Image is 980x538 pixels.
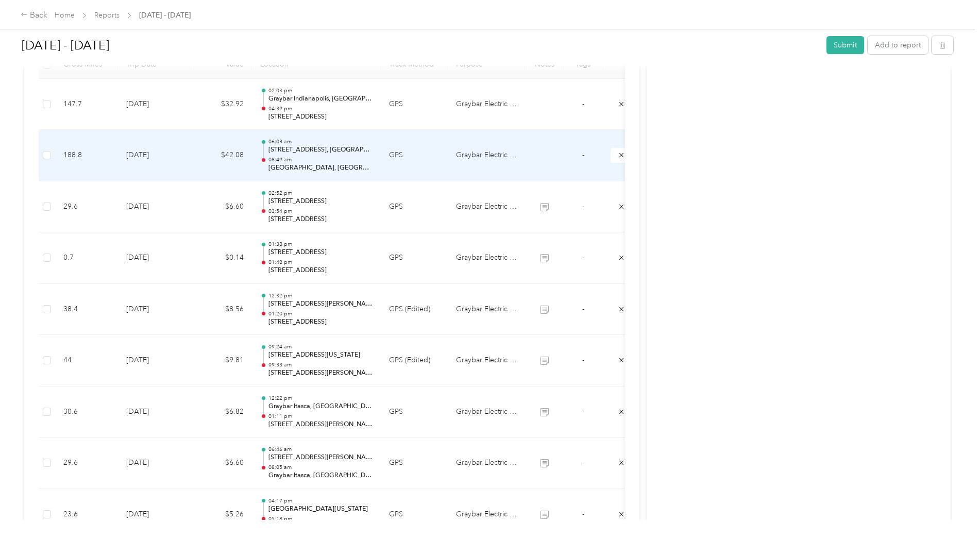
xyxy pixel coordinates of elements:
[268,266,373,275] p: [STREET_ADDRESS]
[190,386,252,438] td: $6.82
[55,79,118,130] td: 147.7
[922,480,980,538] iframe: Everlance-gr Chat Button Frame
[55,335,118,386] td: 44
[381,130,448,181] td: GPS
[268,197,373,206] p: [STREET_ADDRESS]
[448,232,525,284] td: Graybar Electric Company, Inc
[268,138,373,145] p: 06:03 am
[190,335,252,386] td: $9.81
[268,395,373,402] p: 12:22 pm
[381,438,448,489] td: GPS
[582,458,584,467] span: -
[448,181,525,233] td: Graybar Electric Company, Inc
[21,9,47,22] div: Back
[268,94,373,104] p: Graybar Indianapolis, [GEOGRAPHIC_DATA]
[55,284,118,335] td: 38.4
[118,335,190,386] td: [DATE]
[118,438,190,489] td: [DATE]
[268,112,373,122] p: [STREET_ADDRESS]
[582,305,584,313] span: -
[118,284,190,335] td: [DATE]
[268,248,373,257] p: [STREET_ADDRESS]
[55,232,118,284] td: 0.7
[118,79,190,130] td: [DATE]
[268,292,373,299] p: 12:32 pm
[268,368,373,378] p: [STREET_ADDRESS][PERSON_NAME]
[118,181,190,233] td: [DATE]
[118,232,190,284] td: [DATE]
[268,402,373,411] p: Graybar Itasca, [GEOGRAPHIC_DATA]
[448,130,525,181] td: Graybar Electric Company, Inc
[268,156,373,163] p: 08:49 am
[94,11,120,20] a: Reports
[268,87,373,94] p: 02:03 pm
[582,253,584,262] span: -
[139,10,191,21] span: [DATE] - [DATE]
[448,79,525,130] td: Graybar Electric Company, Inc
[582,99,584,108] span: -
[448,284,525,335] td: Graybar Electric Company, Inc
[582,356,584,364] span: -
[190,130,252,181] td: $42.08
[190,79,252,130] td: $32.92
[118,386,190,438] td: [DATE]
[268,310,373,317] p: 01:20 pm
[826,36,864,54] button: Submit
[22,33,819,58] h1: Aug 1 - 31, 2025
[268,497,373,505] p: 04:17 pm
[268,515,373,523] p: 05:18 pm
[268,413,373,420] p: 01:11 pm
[268,105,373,112] p: 04:39 pm
[268,190,373,197] p: 02:52 pm
[268,446,373,453] p: 06:46 am
[268,163,373,173] p: [GEOGRAPHIC_DATA], [GEOGRAPHIC_DATA][US_STATE], [GEOGRAPHIC_DATA]
[582,407,584,416] span: -
[381,232,448,284] td: GPS
[118,130,190,181] td: [DATE]
[448,335,525,386] td: Graybar Electric Company, Inc
[55,181,118,233] td: 29.6
[190,232,252,284] td: $0.14
[868,36,928,54] button: Add to report
[55,386,118,438] td: 30.6
[268,350,373,360] p: [STREET_ADDRESS][US_STATE]
[268,215,373,224] p: [STREET_ADDRESS]
[268,317,373,327] p: [STREET_ADDRESS]
[268,343,373,350] p: 09:24 am
[268,259,373,266] p: 01:48 pm
[268,464,373,471] p: 08:05 am
[268,453,373,462] p: [STREET_ADDRESS][PERSON_NAME]
[268,361,373,368] p: 09:33 am
[381,335,448,386] td: GPS (Edited)
[381,79,448,130] td: GPS
[190,284,252,335] td: $8.56
[381,386,448,438] td: GPS
[268,208,373,215] p: 03:54 pm
[582,202,584,211] span: -
[268,145,373,155] p: [STREET_ADDRESS], [GEOGRAPHIC_DATA], [GEOGRAPHIC_DATA], [GEOGRAPHIC_DATA], [US_STATE][GEOGRAPHIC_...
[55,438,118,489] td: 29.6
[381,284,448,335] td: GPS (Edited)
[190,438,252,489] td: $6.60
[190,181,252,233] td: $6.60
[268,471,373,480] p: Graybar Itasca, [GEOGRAPHIC_DATA]
[268,241,373,248] p: 01:38 pm
[268,420,373,429] p: [STREET_ADDRESS][PERSON_NAME]
[268,505,373,514] p: [GEOGRAPHIC_DATA][US_STATE]
[55,11,75,20] a: Home
[381,181,448,233] td: GPS
[448,386,525,438] td: Graybar Electric Company, Inc
[55,130,118,181] td: 188.8
[582,510,584,518] span: -
[268,299,373,309] p: [STREET_ADDRESS][PERSON_NAME]
[582,150,584,159] span: -
[448,438,525,489] td: Graybar Electric Company, Inc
